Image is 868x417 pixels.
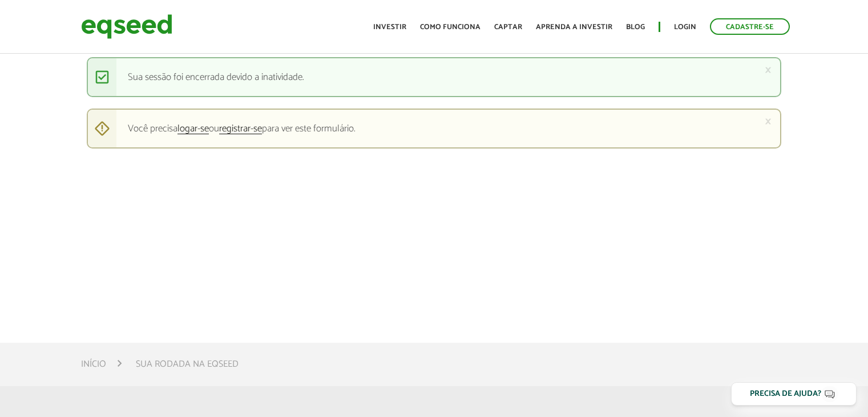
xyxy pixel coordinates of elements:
a: Login [674,23,696,31]
li: Sua rodada na EqSeed [136,356,239,372]
a: Investir [373,23,406,31]
a: × [765,115,772,127]
a: registrar-se [219,124,262,134]
img: EqSeed [81,11,172,42]
a: Como funciona [420,23,481,31]
div: Sua sessão foi encerrada devido a inatividade. [87,57,781,97]
a: Blog [626,23,645,31]
a: logar-se [177,124,209,134]
a: Início [81,360,106,369]
div: Você precisa ou para ver este formulário. [87,109,781,149]
a: Captar [494,23,522,31]
a: × [765,64,772,76]
a: Aprenda a investir [536,23,612,31]
a: Cadastre-se [710,18,790,35]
